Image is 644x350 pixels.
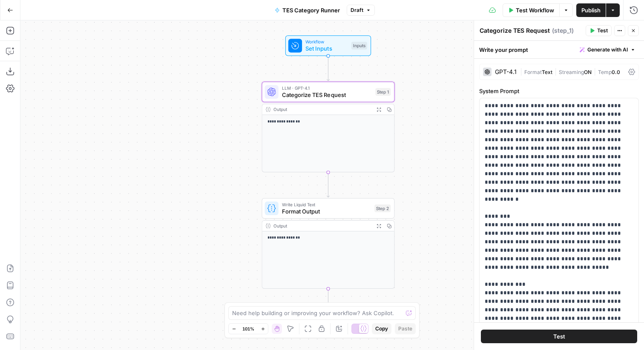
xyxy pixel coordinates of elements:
[552,26,574,35] span: ( step_1 )
[282,201,371,208] span: Write Liquid Text
[516,6,554,14] span: Test Workflow
[598,69,612,75] span: Temp
[351,6,363,14] span: Draft
[542,69,552,75] span: Text
[612,69,620,75] span: 0.0
[479,87,639,95] label: System Prompt
[559,69,584,75] span: Streaming
[395,323,416,334] button: Paste
[273,222,371,229] div: Output
[282,207,371,216] span: Format Output
[327,172,329,197] g: Edge from step_1 to step_2
[282,91,372,99] span: Categorize TES Request
[273,106,371,113] div: Output
[270,3,345,17] button: TES Category Runner
[242,325,254,332] span: 101%
[584,69,592,75] span: ON
[282,6,340,14] span: TES Category Runner
[520,67,524,76] span: |
[282,85,372,91] span: LLM · GPT-4.1
[374,205,391,212] div: Step 2
[398,325,412,333] span: Paste
[347,5,375,16] button: Draft
[576,44,639,55] button: Generate with AI
[524,69,542,75] span: Format
[576,3,606,17] button: Publish
[262,35,394,56] div: WorkflowSet InputsInputs
[592,67,598,76] span: |
[597,27,608,34] span: Test
[327,289,329,313] g: Edge from step_2 to end
[503,3,559,17] button: Test Workflow
[375,325,388,333] span: Copy
[372,323,391,334] button: Copy
[586,25,612,36] button: Test
[351,42,367,49] div: Inputs
[375,88,391,96] div: Step 1
[481,330,637,343] button: Test
[474,41,644,58] div: Write your prompt
[553,332,565,341] span: Test
[480,26,550,35] textarea: Categorize TES Request
[581,6,601,14] span: Publish
[495,69,517,75] div: GPT-4.1
[305,44,348,53] span: Set Inputs
[587,46,628,54] span: Generate with AI
[305,38,348,45] span: Workflow
[327,56,329,81] g: Edge from start to step_1
[552,67,559,76] span: |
